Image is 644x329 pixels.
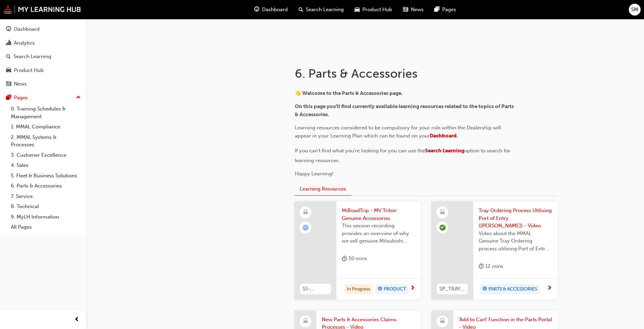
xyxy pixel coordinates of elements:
span: up-icon [76,93,81,102]
span: laptop-icon [303,317,308,326]
a: 9. MyLH Information [8,212,84,222]
span: Pages [442,6,456,14]
span: MiRoadTrip - MV Triton Genuine Accessories [342,207,415,222]
a: SS-MVTGA-M1MiRoadTrip - MV Triton Genuine AccessoriesThis session recording provides an overview ... [294,201,421,300]
div: 12 mins [479,262,503,271]
a: 1. MMAL Compliance [8,122,84,132]
span: This session recording provides an overview of why we sell genuine Mitsubishi accessories, how th... [342,222,415,245]
span: On this page you'll find currently available learning resources related to the topics of Parts & ... [295,103,515,118]
a: 2. MMAL Systems & Processes [8,132,84,150]
div: Pages [14,94,28,102]
span: news-icon [6,81,11,87]
span: search-icon [299,5,303,14]
div: Analytics [14,39,35,47]
a: Product Hub [3,64,84,77]
a: car-iconProduct Hub [349,3,398,17]
span: car-icon [6,68,11,74]
span: learningRecordVerb_ATTEMPT-icon [303,225,309,231]
span: pages-icon [434,5,439,14]
span: pages-icon [6,95,11,101]
span: learningResourceType_ELEARNING-icon [440,208,445,217]
a: Dashboard [430,133,457,139]
a: search-iconSearch Learning [293,3,349,17]
span: SM [631,6,638,14]
span: prev-icon [74,315,79,324]
span: Search Learning [306,6,344,14]
span: Tray Ordering Process Utilising Port of Entry ([PERSON_NAME]) - Video [479,207,552,230]
span: 👋 Welcome to the Parts & Accessories page. [295,90,403,96]
button: Pages [3,92,84,104]
a: SP_TRAYORDR_M1Tray Ordering Process Utilising Port of Entry ([PERSON_NAME]) - VideoVideo about th... [431,201,557,300]
div: Dashboard [14,25,40,33]
span: If you can't find what you're looking for you can use the [295,148,425,154]
span: Happy Learning! [295,171,334,177]
span: guage-icon [254,5,259,14]
span: duration-icon [479,262,484,271]
a: 4. Sales [8,160,84,171]
a: news-iconNews [398,3,429,17]
span: next-icon [547,285,552,292]
span: Learning resources considered to be compulsory for your role within the Dealership will appear in... [295,125,502,139]
a: Dashboard [3,23,84,35]
a: pages-iconPages [429,3,461,17]
a: 7. Service [8,191,84,202]
span: next-icon [410,285,415,292]
span: option to search for learning resources. [295,148,512,163]
div: In Progress [344,284,373,294]
span: News [411,6,424,14]
a: guage-iconDashboard [249,3,293,17]
span: target-icon [482,285,487,294]
button: DashboardAnalyticsSearch LearningProduct HubNews [3,22,84,92]
a: 6. Parts & Accessories [8,181,84,191]
img: mmal [3,5,81,14]
a: 8. Technical [8,201,84,212]
span: search-icon [6,54,11,60]
span: learningRecordVerb_COMPLETE-icon [439,225,446,231]
span: SP_TRAYORDR_M1 [439,285,465,293]
a: Analytics [3,37,84,49]
button: Learning Resources [295,183,351,196]
a: 3. Customer Excellence [8,150,84,160]
span: car-icon [355,5,360,14]
a: Search Learning [425,148,464,154]
span: chart-icon [6,40,11,46]
span: Video about the MMAL Genuine Tray Ordering process utilising Port of Entry ([PERSON_NAME]) locati... [479,230,552,253]
span: laptop-icon [440,317,445,326]
span: guage-icon [6,26,11,32]
span: learningResourceType_ELEARNING-icon [303,208,308,217]
span: news-icon [403,5,408,14]
span: SS-MVTGA-M1 [303,285,328,293]
span: Product Hub [362,6,392,14]
div: News [14,80,27,88]
span: . [457,133,458,139]
a: Search Learning [3,50,84,63]
span: target-icon [378,285,382,294]
span: PARTS & ACCESSORIES [488,285,537,293]
button: SM [629,4,641,16]
a: 0. Training Schedules & Management [8,104,84,122]
a: News [3,78,84,90]
a: 5. Fleet & Business Solutions [8,171,84,181]
div: Product Hub [14,67,44,74]
div: 30 mins [342,254,367,263]
span: Dashboard [262,6,288,14]
a: All Pages [8,222,84,232]
span: duration-icon [342,254,347,263]
span: PRODUCT [384,285,406,293]
h1: 6. Parts & Accessories [295,66,517,81]
div: Search Learning [14,53,51,60]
